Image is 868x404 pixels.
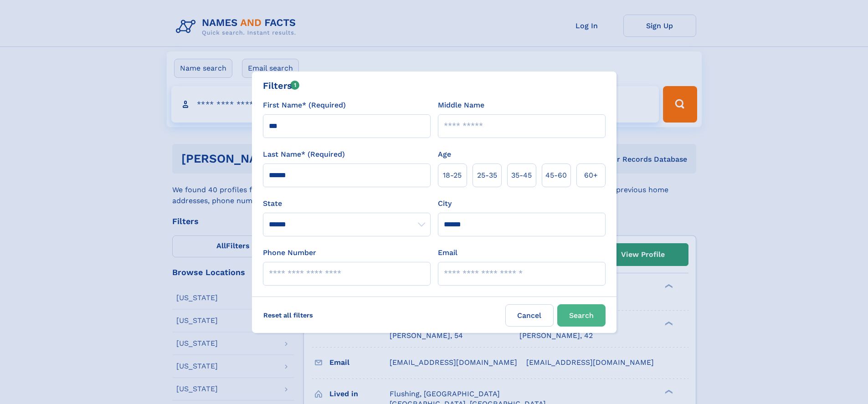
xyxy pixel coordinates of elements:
[584,170,598,181] span: 60+
[511,170,532,181] span: 35‑45
[263,100,346,111] label: First Name* (Required)
[263,247,316,258] label: Phone Number
[438,198,452,209] label: City
[438,247,457,258] label: Email
[477,170,497,181] span: 25‑35
[557,304,606,327] button: Search
[545,170,567,181] span: 45‑60
[505,304,554,327] label: Cancel
[263,79,300,92] div: Filters
[257,304,319,326] label: Reset all filters
[263,198,431,209] label: State
[438,100,484,111] label: Middle Name
[263,149,345,160] label: Last Name* (Required)
[438,149,451,160] label: Age
[443,170,462,181] span: 18‑25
